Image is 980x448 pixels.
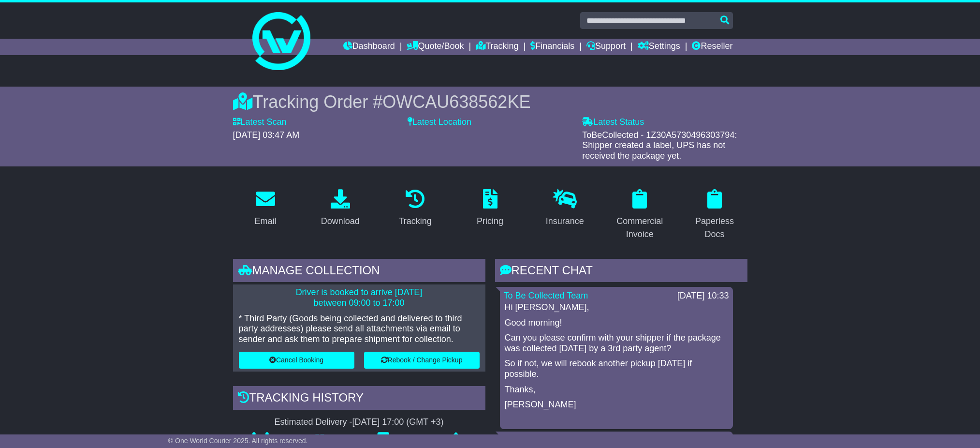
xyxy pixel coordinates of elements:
[352,417,444,428] div: [DATE] 17:00 (GMT +3)
[505,333,728,354] p: Can you please confirm with your shipper if the package was collected [DATE] by a 3rd party agent?
[321,215,360,228] div: Download
[540,186,590,231] a: Insurance
[398,215,431,228] div: Tracking
[233,417,485,428] div: Estimated Delivery -
[315,186,366,231] a: Download
[408,117,471,128] label: Latest Location
[530,39,574,55] a: Financials
[392,186,438,231] a: Tracking
[495,259,747,285] div: RECENT CHAT
[382,92,530,112] span: OWCAU638562KE
[364,352,480,369] button: Rebook / Change Pickup
[254,215,276,228] div: Email
[233,117,287,128] label: Latest Scan
[505,385,728,395] p: Thanks,
[248,186,282,231] a: Email
[239,352,354,369] button: Cancel Booking
[470,186,510,231] a: Pricing
[505,358,728,379] p: So if not, we will rebook another pickup [DATE] if possible.
[233,130,300,140] span: [DATE] 03:47 AM
[505,302,728,313] p: Hi [PERSON_NAME],
[677,291,729,301] div: [DATE] 10:33
[239,287,480,308] p: Driver is booked to arrive [DATE] between 09:00 to 17:00
[607,186,673,244] a: Commercial Invoice
[476,39,518,55] a: Tracking
[233,259,485,285] div: Manage collection
[692,39,732,55] a: Reseller
[582,130,737,161] span: ToBeCollected - 1Z30A5730496303794: Shipper created a label, UPS has not received the package yet.
[168,437,308,445] span: © One World Courier 2025. All rights reserved.
[233,91,747,112] div: Tracking Order #
[477,215,503,228] div: Pricing
[614,215,666,241] div: Commercial Invoice
[233,386,485,412] div: Tracking history
[582,117,644,128] label: Latest Status
[239,314,480,345] p: * Third Party (Goods being collected and delivered to third party addresses) please send all atta...
[688,215,741,241] div: Paperless Docs
[504,291,588,300] a: To Be Collected Team
[638,39,680,55] a: Settings
[407,39,464,55] a: Quote/Book
[505,318,728,329] p: Good morning!
[505,400,728,410] p: [PERSON_NAME]
[682,186,747,244] a: Paperless Docs
[546,215,584,228] div: Insurance
[343,39,395,55] a: Dashboard
[586,39,626,55] a: Support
